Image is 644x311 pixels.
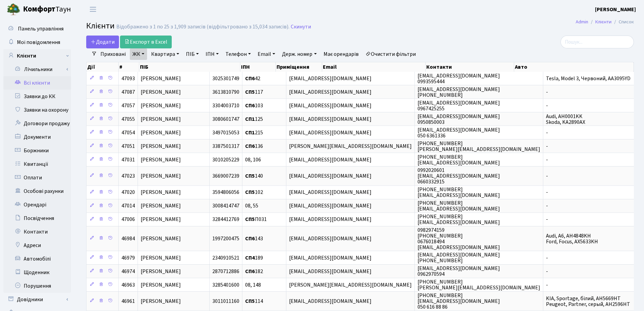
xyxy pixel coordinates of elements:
span: - [546,189,548,196]
a: Держ. номер [279,48,319,60]
a: Посвідчення [3,212,71,225]
span: [PERSON_NAME] [141,88,181,96]
span: [EMAIL_ADDRESS][DOMAIN_NAME] 0962970594 [418,265,500,278]
span: [EMAIL_ADDRESS][DOMAIN_NAME] 0993595444 [418,72,500,85]
span: [PERSON_NAME][EMAIL_ADDRESS][DOMAIN_NAME] [289,142,412,150]
a: Телефон [223,48,254,60]
span: [EMAIL_ADDRESS][DOMAIN_NAME] [289,268,372,275]
span: Додати [91,38,115,46]
span: 3285401600 [212,281,239,289]
span: [PERSON_NAME][EMAIL_ADDRESS][DOMAIN_NAME] [289,281,412,289]
span: [PHONE_NUMBER] [EMAIL_ADDRESS][DOMAIN_NAME] 050 616 88 86 [418,292,500,311]
b: СП6 [245,75,255,82]
a: Щоденник [3,266,71,279]
a: Додати [86,36,119,48]
li: Список [612,18,634,26]
span: 46979 [121,254,135,262]
a: Особові рахунки [3,184,71,198]
span: 3387501317 [212,142,239,150]
th: # [119,62,140,72]
span: 125 [245,115,263,123]
a: Договори продажу [3,117,71,130]
span: 47055 [121,115,135,123]
span: [PERSON_NAME] [141,156,181,163]
span: 47057 [121,102,135,109]
button: Переключити навігацію [85,4,101,15]
span: [PERSON_NAME] [141,129,181,136]
span: 47054 [121,129,135,136]
span: [EMAIL_ADDRESS][DOMAIN_NAME] [289,75,372,82]
span: [PHONE_NUMBER] [EMAIL_ADDRESS][DOMAIN_NAME] [418,213,500,226]
span: 1997200475 [212,235,239,242]
span: [PERSON_NAME] [141,115,181,123]
span: [EMAIL_ADDRESS][DOMAIN_NAME] [289,129,372,136]
span: - [546,156,548,163]
a: [PERSON_NAME] [595,5,636,14]
span: 102 [245,189,263,196]
a: Боржники [3,144,71,157]
span: [PHONE_NUMBER] [PERSON_NAME][EMAIL_ADDRESS][DOMAIN_NAME] [418,278,540,291]
span: [PHONE_NUMBER] [EMAIL_ADDRESS][DOMAIN_NAME] [418,186,500,199]
a: Контакти [3,225,71,239]
th: Email [322,62,426,72]
a: Адреси [3,239,71,252]
span: [PERSON_NAME] [141,235,181,242]
b: Комфорт [23,4,55,15]
span: [PERSON_NAME] [141,189,181,196]
span: - [546,254,548,262]
a: Email [255,48,278,60]
a: Очистити фільтри [363,48,419,60]
span: 46963 [121,281,135,289]
span: 189 [245,254,263,262]
span: [PERSON_NAME] [141,268,181,275]
span: Мої повідомлення [17,39,60,46]
a: Квитанції [3,157,71,171]
a: Всі клієнти [3,76,71,90]
span: 140 [245,172,263,180]
span: 47006 [121,216,135,223]
a: Клієнти [595,18,612,25]
span: П031 [245,216,267,223]
span: [PERSON_NAME] [141,216,181,223]
span: [EMAIL_ADDRESS][DOMAIN_NAME] 050 6361336 [418,126,500,139]
b: СП5 [245,216,255,223]
span: - [546,102,548,109]
span: 47014 [121,202,135,210]
span: 3080601747 [212,115,239,123]
span: 3011011160 [212,297,239,305]
span: [PERSON_NAME] [141,172,181,180]
span: [EMAIL_ADDRESS][DOMAIN_NAME] [289,235,372,242]
span: [EMAIL_ADDRESS][DOMAIN_NAME] [289,254,372,262]
span: [EMAIL_ADDRESS][DOMAIN_NAME] [289,102,372,109]
b: СП5 [245,172,255,180]
span: 47087 [121,88,135,96]
b: СП6 [245,102,255,109]
span: [PHONE_NUMBER] [EMAIL_ADDRESS][DOMAIN_NAME] [418,153,500,166]
b: СП5 [245,297,255,305]
span: Audi, AH0001KK Skoda, KA2890AX [546,113,585,126]
span: [PERSON_NAME] [141,297,181,305]
a: ПІБ [183,48,201,60]
span: [EMAIL_ADDRESS][DOMAIN_NAME] [PHONE_NUMBER] [418,86,500,99]
span: 3010205229 [212,156,239,163]
span: - [546,172,548,180]
span: 08, 106 [245,156,261,163]
span: 46961 [121,297,135,305]
span: 3008414747 [212,202,239,210]
span: 3669007239 [212,172,239,180]
span: 136 [245,142,263,150]
span: [PERSON_NAME] [141,254,181,262]
span: - [546,281,548,289]
span: Audi, A6, AH4848KH Ford, Focus, AX5633KH [546,232,598,245]
th: ІПН [240,62,276,72]
span: KIA, Sportage, білий, AH5669HT Peugeot, Partner, серый, AH2596HT [546,295,630,308]
a: Експорт в Excel [120,36,172,48]
b: СП5 [245,88,255,96]
span: Таун [23,4,71,15]
span: 0982974159 [PHONE_NUMBER] 0676018494 [EMAIL_ADDRESS][DOMAIN_NAME] [418,226,500,251]
a: Лічильники [8,63,71,76]
span: 47023 [121,172,135,180]
span: 3025301749 [212,75,239,82]
span: [EMAIL_ADDRESS][DOMAIN_NAME] [289,115,372,123]
span: [PHONE_NUMBER] [EMAIL_ADDRESS][DOMAIN_NAME] [418,199,500,213]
